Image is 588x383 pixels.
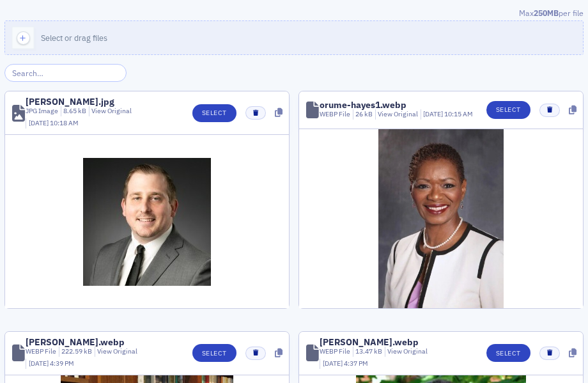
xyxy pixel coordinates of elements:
button: Select [486,344,530,362]
span: [DATE] [323,359,344,368]
button: Select or drag files [4,20,584,55]
div: 8.65 kB [61,106,87,116]
span: 10:18 AM [50,118,79,127]
a: View Original [97,347,137,356]
input: Search… [4,64,127,82]
div: [PERSON_NAME].webp [320,338,419,347]
div: 13.47 kB [353,347,383,357]
div: JPG Image [26,106,58,116]
div: Max per file [4,7,584,21]
span: [DATE] [423,109,444,118]
button: Select [192,104,236,122]
button: Select [192,344,236,362]
div: WEBP File [320,109,350,120]
div: 222.59 kB [59,347,93,357]
span: 250MB [534,8,559,18]
a: View Original [387,347,428,356]
button: Select [486,101,530,119]
div: orume-hayes1.webp [320,100,406,109]
span: [DATE] [29,359,50,368]
span: 4:39 PM [50,359,74,368]
span: [DATE] [29,118,50,127]
a: View Original [378,109,418,118]
div: [PERSON_NAME].webp [26,338,125,347]
div: [PERSON_NAME].jpg [26,97,114,106]
span: Select or drag files [41,33,107,43]
a: View Original [91,106,132,115]
div: WEBP File [320,347,350,357]
div: WEBP File [26,347,56,357]
div: 26 kB [353,109,373,120]
span: 4:37 PM [344,359,368,368]
span: 10:15 AM [444,109,473,118]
